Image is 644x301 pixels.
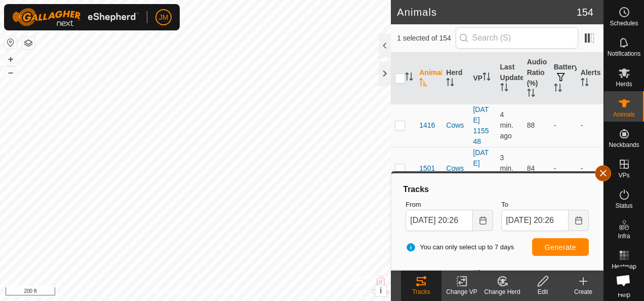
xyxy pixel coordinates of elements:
[581,80,589,88] p-sorticon: Activate to sort
[554,85,562,93] p-sorticon: Activate to sort
[522,287,563,296] div: Edit
[577,147,603,190] td: -
[577,104,603,147] td: -
[441,287,482,296] div: Change VP
[523,53,550,104] th: Audio Ratio (%)
[155,288,193,297] a: Privacy Policy
[577,5,593,20] span: 154
[456,27,578,49] input: Search (S)
[550,147,577,190] td: -
[446,80,454,88] p-sorticon: Activate to sort
[527,121,535,129] span: 88
[496,53,523,104] th: Last Updated
[159,12,169,23] span: JM
[397,33,455,44] span: 1 selected of 154
[482,74,491,82] p-sorticon: Activate to sort
[446,120,465,131] div: Cows
[608,51,640,57] span: Notifications
[419,120,435,131] span: 1416
[401,183,593,196] div: Tracks
[615,203,632,209] span: Status
[609,142,639,148] span: Neckbands
[419,163,435,174] span: 1501
[406,242,514,252] span: You can only select up to 7 days
[442,53,469,104] th: Herd
[5,66,17,79] button: –
[12,8,139,26] img: Gallagher Logo
[612,264,636,270] span: Heatmap
[482,287,522,296] div: Change Herd
[473,210,493,231] button: Choose Date
[501,200,589,210] label: To
[563,287,603,296] div: Create
[618,233,630,239] span: Infra
[527,90,535,98] p-sorticon: Activate to sort
[415,53,442,104] th: Animal
[569,210,589,231] button: Choose Date
[419,80,427,88] p-sorticon: Activate to sort
[446,163,465,174] div: Cows
[527,164,535,172] span: 84
[616,81,632,87] span: Herds
[401,287,441,296] div: Tracks
[406,200,493,210] label: From
[550,53,577,104] th: Battery
[532,238,589,256] button: Generate
[500,154,513,183] span: Sep 27, 2025, 8:22 PM
[545,243,576,251] span: Generate
[380,286,382,295] span: i
[5,36,17,49] button: Reset Map
[405,74,413,82] p-sorticon: Activate to sort
[375,285,386,296] button: i
[206,288,235,297] a: Contact Us
[618,292,630,298] span: Help
[22,37,34,49] button: Map Layers
[618,172,629,178] span: VPs
[473,148,489,189] a: [DATE] 115548
[550,104,577,147] td: -
[610,267,637,294] div: Open chat
[613,111,635,118] span: Animals
[577,53,603,104] th: Alerts
[5,53,17,65] button: +
[473,105,489,145] a: [DATE] 115548
[397,6,576,18] h2: Animals
[500,85,508,93] p-sorticon: Activate to sort
[500,110,513,140] span: Sep 27, 2025, 8:21 PM
[469,53,496,104] th: VP
[610,20,638,26] span: Schedules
